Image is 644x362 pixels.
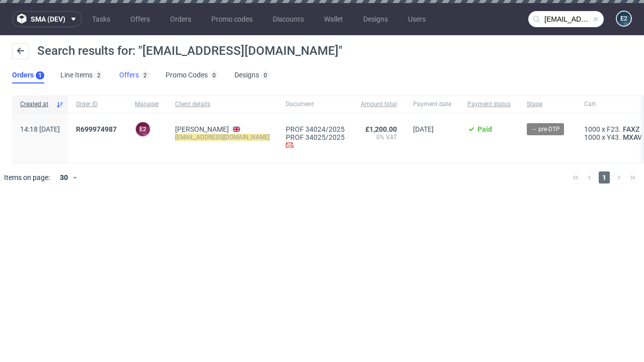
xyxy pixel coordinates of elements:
[286,100,345,109] span: Document
[584,100,644,109] span: Cart
[135,100,159,109] span: Manager
[584,133,600,141] span: 1000
[621,125,641,133] a: FAXZ
[357,11,394,27] a: Designs
[136,122,150,136] figcaption: e2
[267,11,310,27] a: Discounts
[166,67,218,83] a: Promo Codes0
[124,11,156,27] a: Offers
[175,134,270,141] mark: [EMAIL_ADDRESS][DOMAIN_NAME]
[175,100,270,109] span: Client details
[286,133,345,141] a: PROF 34025/2025
[31,16,65,23] span: sma (dev)
[175,125,229,133] a: [PERSON_NAME]
[584,133,644,141] div: x
[477,125,492,133] span: Paid
[60,67,103,83] a: Line Items2
[37,44,343,58] span: Search results for: "[EMAIL_ADDRESS][DOMAIN_NAME]"
[318,11,349,27] a: Wallet
[20,125,60,133] span: 14:18 [DATE]
[234,67,270,83] a: Designs0
[76,100,119,109] span: Order ID
[584,125,644,133] div: x
[527,100,568,109] span: Stage
[413,100,451,109] span: Payment date
[76,125,119,133] a: R699974987
[119,67,149,83] a: Offers2
[617,12,631,26] figcaption: e2
[20,100,52,109] span: Created at
[12,11,82,27] button: sma (dev)
[467,100,511,109] span: Payment status
[205,11,259,27] a: Promo codes
[621,133,644,141] a: MXAV
[76,125,117,133] span: R699974987
[365,125,397,133] span: £1,200.00
[264,72,267,79] div: 0
[164,11,197,27] a: Orders
[286,125,345,133] a: PROF 34024/2025
[212,72,216,79] div: 0
[86,11,116,27] a: Tasks
[361,133,397,141] span: 0% VAT
[584,125,600,133] span: 1000
[38,72,42,79] div: 1
[361,100,397,109] span: Amount total
[531,125,560,134] span: → pre-DTP
[607,125,621,133] span: F23.
[12,67,44,83] a: Orders1
[413,125,434,133] span: [DATE]
[607,133,621,141] span: Y43.
[402,11,432,27] a: Users
[54,170,72,185] div: 30
[4,172,50,183] span: Items on page:
[97,72,101,79] div: 2
[143,72,147,79] div: 2
[599,171,610,184] span: 1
